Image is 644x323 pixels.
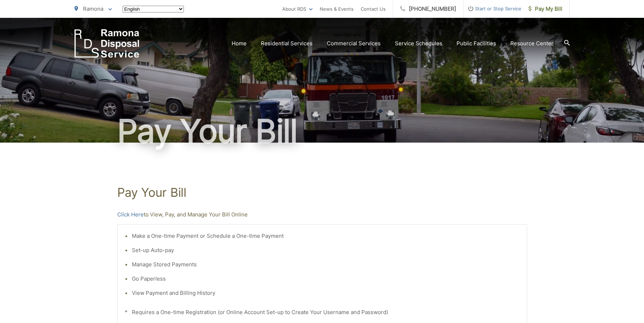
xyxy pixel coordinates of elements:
[123,6,184,12] select: Select a language
[232,39,247,48] a: Home
[132,246,520,255] li: Set-up Auto-pay
[261,39,313,48] a: Residential Services
[125,308,520,317] p: * Requires a One-time Registration (or Online Account Set-up to Create Your Username and Password)
[117,185,527,200] h1: Pay Your Bill
[132,260,520,269] li: Manage Stored Payments
[327,39,381,48] a: Commercial Services
[510,39,553,48] a: Resource Center
[529,5,562,13] span: Pay My Bill
[361,5,386,13] a: Contact Us
[282,5,313,13] a: About RDS
[117,210,144,219] a: Click Here
[83,5,103,12] span: Ramona
[132,232,520,240] li: Make a One-time Payment or Schedule a One-time Payment
[132,289,520,297] li: View Payment and Billing History
[395,39,442,48] a: Service Schedules
[457,39,496,48] a: Public Facilities
[320,5,354,13] a: News & Events
[74,29,139,58] a: EDCD logo. Return to the homepage.
[74,113,570,149] h1: Pay Your Bill
[117,210,527,219] p: to View, Pay, and Manage Your Bill Online
[132,275,520,283] li: Go Paperless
